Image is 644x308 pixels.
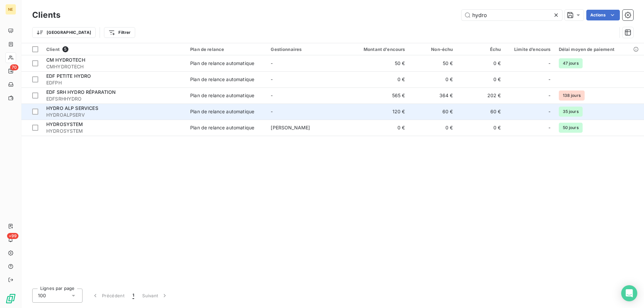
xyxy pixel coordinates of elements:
button: [GEOGRAPHIC_DATA] [32,27,96,38]
td: 364 € [409,87,457,104]
td: 60 € [409,104,457,120]
td: 50 € [345,55,409,71]
td: 0 € [345,71,409,87]
div: Délai moyen de paiement [559,47,640,52]
span: [PERSON_NAME] [271,125,310,130]
span: EDFSRHHYDRO [46,96,182,102]
span: - [548,60,550,67]
span: CM HYDROTECH [46,57,85,63]
td: 120 € [345,104,409,120]
span: - [271,76,273,82]
span: - [271,60,273,66]
div: Plan de relance automatique [190,108,254,115]
span: 35 jours [559,107,583,117]
span: - [548,76,550,83]
span: 50 jours [559,123,583,133]
span: Client [46,47,60,52]
span: 5 [62,46,68,52]
span: - [271,109,273,114]
h3: Clients [32,9,60,21]
div: Limite d’encours [509,47,551,52]
span: 100 [38,292,46,299]
td: 565 € [345,87,409,104]
span: HYDRO ALP SERVICES [46,105,98,111]
td: 0 € [409,71,457,87]
button: Filtrer [104,27,135,38]
div: Plan de relance automatique [190,124,254,131]
div: Montant d'encours [349,47,405,52]
button: Suivant [138,289,172,303]
td: 0 € [457,120,505,136]
td: 50 € [409,55,457,71]
span: - [548,108,550,115]
span: HYDROALPSERV [46,112,182,118]
span: EDFPH [46,79,182,86]
div: Gestionnaires [271,47,340,52]
button: Précédent [88,289,128,303]
img: Logo LeanPay [5,293,16,304]
span: CMHYDROTECH [46,63,182,70]
td: 0 € [409,120,457,136]
div: Non-échu [413,47,453,52]
span: HYDROSYSTEM [46,128,182,134]
td: 0 € [345,120,409,136]
span: 70 [10,64,18,70]
div: Open Intercom Messenger [621,285,637,301]
span: EDF PETITE HYDRO [46,73,91,79]
span: EDF SRH HYDRO RÉPARATION [46,89,116,95]
div: Plan de relance automatique [190,60,254,67]
span: HYDROSYSTEM [46,121,83,127]
button: Actions [586,10,620,20]
span: 1 [132,292,134,299]
div: Échu [461,47,501,52]
td: 0 € [457,55,505,71]
span: - [548,92,550,99]
span: - [548,124,550,131]
span: 138 jours [559,90,585,101]
button: 1 [128,289,138,303]
span: - [271,93,273,98]
span: +99 [7,233,18,239]
td: 0 € [457,71,505,87]
div: NE [5,4,16,15]
div: Plan de relance [190,47,263,52]
div: Plan de relance automatique [190,76,254,83]
div: Plan de relance automatique [190,92,254,99]
span: 47 jours [559,58,583,68]
input: Rechercher [462,10,562,20]
td: 202 € [457,87,505,104]
td: 60 € [457,104,505,120]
